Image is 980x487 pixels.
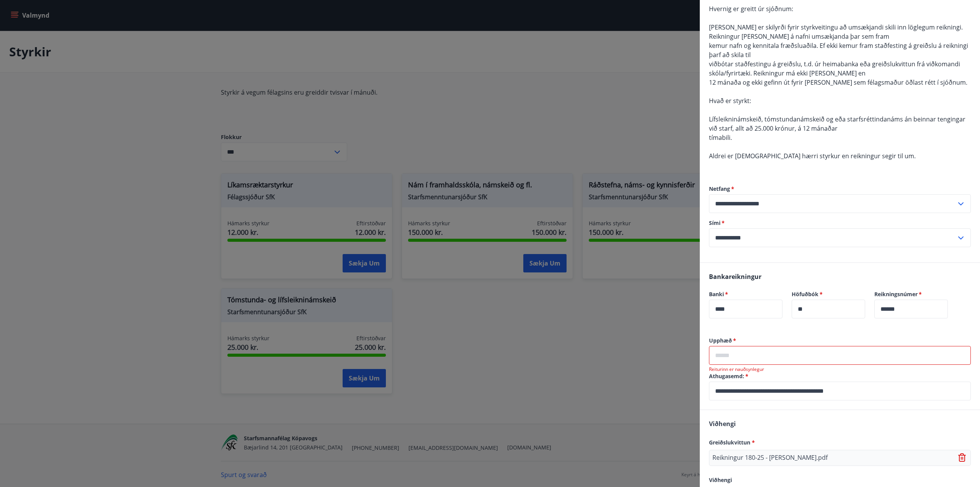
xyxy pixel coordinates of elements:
span: Viðhengi [709,476,732,484]
span: Hvernig er greitt úr sjóðnum: [709,5,793,13]
span: viðbótar staðfestingu á greiðslu, t.d. úr heimabanka eða greiðslukvittun frá viðkomandi skóla/fyr... [709,60,960,77]
label: Netfang [709,185,971,193]
p: Reikningur 180-25 - [PERSON_NAME].pdf [712,453,828,462]
span: Greiðslukvittun [709,439,755,446]
span: tímabili. [709,133,732,142]
p: Reiturinn er nauðsynlegur [709,366,971,372]
label: Banki [709,290,782,298]
label: Reikningsnúmer [874,290,948,298]
span: Hvað er styrkt: [709,97,751,105]
span: Bankareikningur [709,272,761,281]
label: Upphæð [709,337,971,344]
div: Upphæð [709,346,971,365]
div: Athugasemd: [709,382,971,400]
label: Sími [709,219,971,227]
span: Aldrei er [DEMOGRAPHIC_DATA] hærri styrkur en reikningur segir til um. [709,152,916,160]
span: kemur nafn og kennitala fræðsluaðila. Ef ekki kemur fram staðfesting á greiðslu á reikningi þarf ... [709,41,968,59]
label: Höfuðbók [792,290,865,298]
label: Athugasemd: [709,372,971,380]
span: Lífsleikninámskeið, tómstundanámskeið og eða starfsréttindanáms án beinnar tengingar við starf, a... [709,115,965,133]
span: Viðhengi [709,420,736,428]
span: [PERSON_NAME] er skilyrði fyrir styrkveitingu að umsækjandi skili inn löglegum reikningi. Reiknin... [709,23,963,41]
span: 12 mánaða og ekki gefinn út fyrir [PERSON_NAME] sem félagsmaður öðlast rétt í sjóðnum. [709,78,967,87]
